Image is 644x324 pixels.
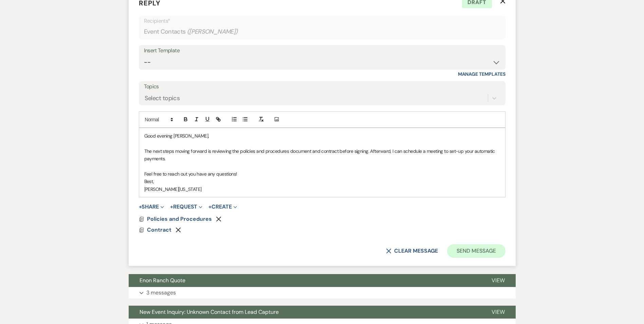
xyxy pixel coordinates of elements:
button: Request [170,204,202,210]
button: New Event Inquiry: Unknown Contact from Lead Capture [129,306,481,319]
p: [PERSON_NAME][US_STATE] [144,185,500,193]
button: Policies and Procedures [147,215,214,223]
span: Policies and Procedures [147,215,212,222]
span: ( [PERSON_NAME] ) [187,27,238,36]
button: Share [139,204,164,210]
p: 3 messages [146,288,176,297]
p: The next steps moving forward is reviewing the policies and procedures document and contract befo... [144,147,500,163]
button: Contract [147,226,173,234]
button: Clear message [386,248,438,254]
span: New Event Inquiry: Unknown Contact from Lead Capture [140,308,279,316]
button: View [481,306,516,319]
span: + [139,204,142,210]
p: Feel free to reach out you have any questions! [144,170,500,178]
span: Contract [147,226,171,233]
button: 3 messages [129,287,516,299]
p: Best, [144,178,500,185]
button: Create [208,204,237,210]
span: View [492,308,505,316]
span: View [492,277,505,284]
div: Event Contacts [144,25,500,38]
button: View [481,274,516,287]
p: Recipients* [144,17,500,25]
span: + [208,204,211,210]
span: Enon Ranch Quote [140,277,185,284]
button: Enon Ranch Quote [129,274,481,287]
label: Topics [144,82,500,92]
div: Select topics [145,93,180,103]
span: + [170,204,173,210]
button: Send Message [447,244,505,258]
div: Insert Template [144,46,500,56]
a: Manage Templates [458,71,505,77]
p: Good evening [PERSON_NAME], [144,132,500,140]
